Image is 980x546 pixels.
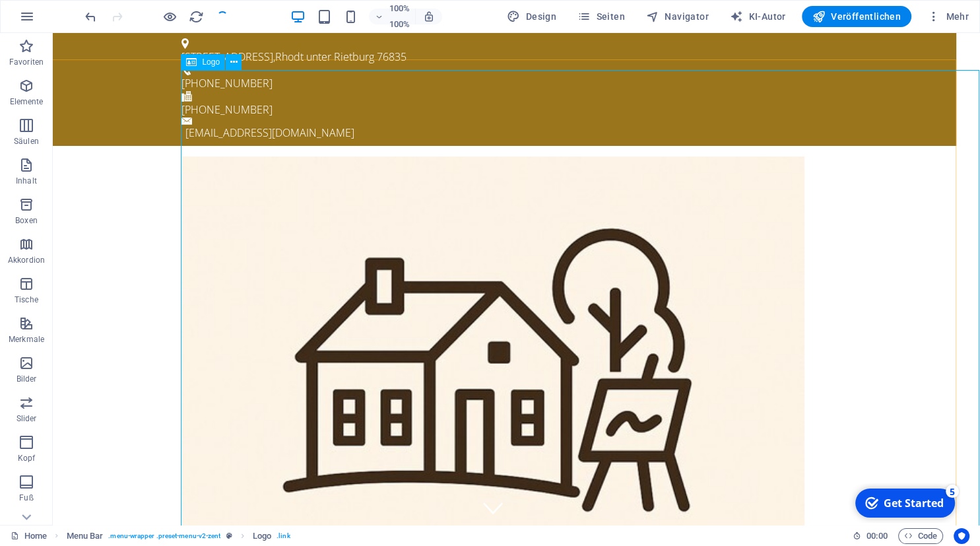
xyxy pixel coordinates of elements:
[16,413,37,424] p: Slider
[898,528,943,544] button: Code
[853,528,888,544] h6: Sitzungszeit
[507,10,556,23] span: Design
[253,528,271,544] span: Klicken Sie zum Auswählen. Doppelklicken zum Bearbeiten
[19,493,33,503] p: Fuß
[646,10,709,23] span: Navigator
[369,9,416,24] button: 100% 100%
[954,528,969,544] button: Usercentrics
[202,58,220,66] span: Logo
[18,453,35,463] p: Kopf
[83,9,98,24] i: Undo: Bildänderung (Strg+Z)
[108,528,220,544] span: .menu-wrapper .preset-menu-v2-zent
[423,11,435,22] i: Bei der Größe passen Sie automatisch den Zoomzustand an das gewählte Gerät an.
[162,9,178,24] button: Klicken Sie hier, um den Vorschaumodus zu verlassen und die Bearbeitung fortzusetzen
[802,6,911,27] button: Veröffentlichen
[9,334,44,345] p: Merkmale
[226,532,232,539] i: Dieses Element ist ein anpassbares Preset
[927,10,969,23] span: Mehr
[188,9,204,24] button: reload
[730,10,786,23] span: KI-Autor
[15,215,38,226] p: Boxen
[922,6,974,27] button: Mehr
[577,10,625,23] span: Seiten
[904,528,937,544] span: Code
[10,96,44,107] p: Elemente
[16,176,37,186] p: Inhalt
[14,136,39,147] p: Säulen
[7,5,107,34] div: Get Started 5 items remaining, 0% complete
[82,9,98,24] button: undo
[812,10,901,23] span: Veröffentlichen
[11,528,47,544] a: Klicken, um die Auswahl abzubrechen. Doppelklicken Sie, um Seiten zu öffnen
[67,528,290,544] nav: Brotkrum
[389,1,410,32] h6: 100% 100%
[9,57,44,67] p: Favoriten
[15,294,38,305] p: Tische
[725,6,791,27] button: KI-Autor
[98,1,111,15] div: 5
[502,6,562,27] button: Design
[641,6,714,27] button: Navigator
[8,255,45,265] p: Akkordion
[572,6,630,27] button: Seiten
[36,13,96,27] div: Get Started
[866,528,887,544] span: 00 00
[277,528,290,544] span: .link
[16,374,37,384] p: Bilder
[189,9,204,24] i: Seite neu laden
[67,528,104,544] span: Klicken Sie zum Auswählen. Doppelklicken zum Bearbeiten
[876,531,878,541] span: :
